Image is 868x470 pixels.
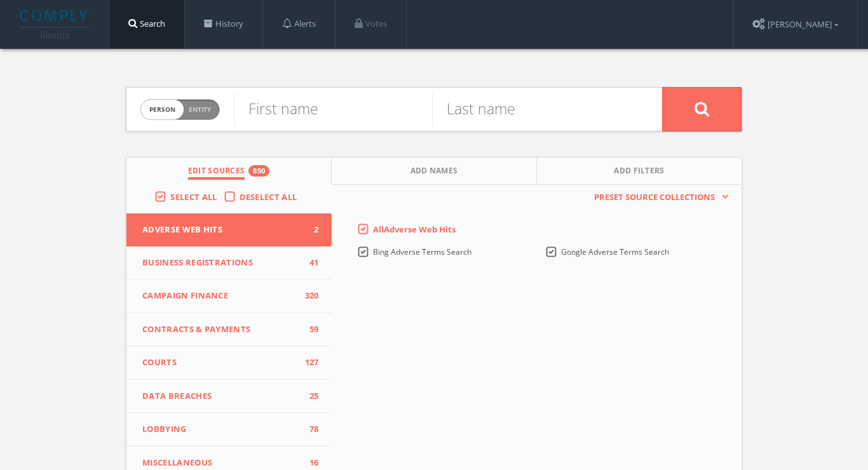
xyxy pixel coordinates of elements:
[588,191,729,204] button: Preset Source Collections
[142,224,300,236] span: Adverse Web Hits
[142,423,300,436] span: Lobbying
[300,257,319,269] span: 41
[189,105,211,114] span: Entity
[126,346,332,380] button: Courts127
[373,246,471,257] span: Bing Adverse Terms Search
[142,323,300,336] span: Contracts & Payments
[300,457,319,469] span: 16
[410,165,458,180] span: Add Names
[126,380,332,413] button: Data Breaches25
[126,213,332,246] button: Adverse Web Hits2
[300,356,319,369] span: 127
[300,323,319,336] span: 59
[142,457,300,469] span: Miscellaneous
[126,246,332,280] button: Business Registrations41
[588,191,721,204] span: Preset Source Collections
[141,100,184,119] span: person
[20,10,91,39] img: illumis
[248,165,269,177] div: 850
[188,165,245,180] span: Edit Sources
[142,290,300,302] span: Campaign Finance
[126,313,332,347] button: Contracts & Payments59
[332,158,537,185] button: Add Names
[537,158,742,185] button: Add Filters
[170,191,217,203] span: Select All
[300,290,319,302] span: 320
[142,356,300,369] span: Courts
[240,191,297,203] span: Deselect All
[373,224,456,235] span: All Adverse Web Hits
[614,165,665,180] span: Add Filters
[142,390,300,403] span: Data Breaches
[126,413,332,446] button: Lobbying78
[300,423,319,436] span: 78
[561,246,669,257] span: Google Adverse Terms Search
[300,224,319,236] span: 2
[300,390,319,403] span: 25
[126,158,332,185] button: Edit Sources850
[126,279,332,313] button: Campaign Finance320
[142,257,300,269] span: Business Registrations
